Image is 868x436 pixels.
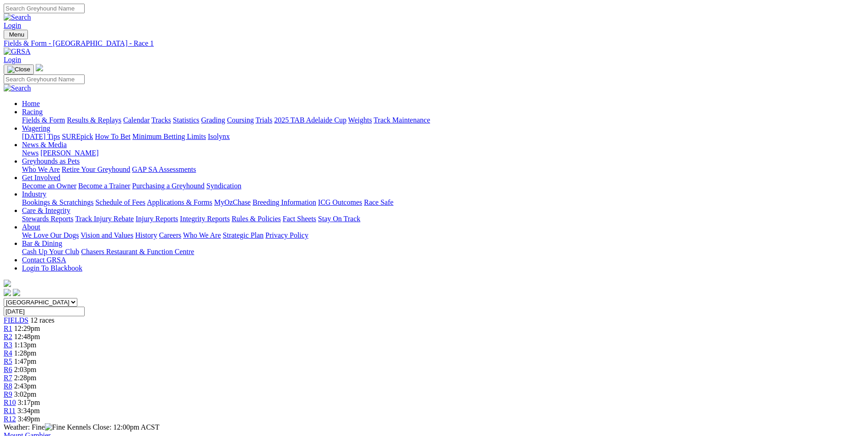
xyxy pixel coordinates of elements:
[4,13,31,21] img: Search
[22,100,40,107] a: Home
[227,116,254,124] a: Coursing
[4,74,85,84] input: Search
[67,423,159,431] span: Kennels Close: 12:00pm ACST
[206,182,241,190] a: Syndication
[7,66,30,73] img: Close
[4,423,67,431] span: Weather: Fine
[4,30,28,39] button: Toggle navigation
[135,231,157,239] a: History
[22,190,46,198] a: Industry
[4,390,12,398] a: R9
[4,333,12,340] a: R2
[318,198,362,206] a: ICG Outcomes
[4,289,11,296] img: facebook.svg
[22,223,40,231] a: About
[22,133,864,141] div: Wagering
[22,182,864,190] div: Get Involved
[135,215,178,223] a: Injury Reports
[265,231,308,239] a: Privacy Policy
[22,174,60,181] a: Get Involved
[4,21,21,29] a: Login
[22,165,60,173] a: Who We Are
[364,198,393,206] a: Race Safe
[14,366,37,373] span: 2:03pm
[22,248,864,256] div: Bar & Dining
[132,165,196,173] a: GAP SA Assessments
[4,307,85,316] input: Select date
[147,198,212,206] a: Applications & Forms
[14,333,40,340] span: 12:48pm
[4,341,12,349] a: R3
[17,407,40,415] span: 3:34pm
[14,390,37,398] span: 3:02pm
[22,248,79,255] a: Cash Up Your Club
[18,415,40,423] span: 3:49pm
[9,31,24,38] span: Menu
[22,182,76,190] a: Become an Owner
[75,215,134,223] a: Track Injury Rebate
[22,215,864,223] div: Care & Integrity
[40,149,98,157] a: [PERSON_NAME]
[4,357,12,365] a: R5
[22,124,50,132] a: Wagering
[22,116,864,124] div: Racing
[22,116,65,124] a: Fields & Form
[214,198,251,206] a: MyOzChase
[208,133,230,140] a: Isolynx
[4,316,28,324] a: FIELDS
[4,4,85,13] input: Search
[4,415,16,423] a: R12
[232,215,281,223] a: Rules & Policies
[4,382,12,390] a: R8
[95,133,131,140] a: How To Bet
[81,231,133,239] a: Vision and Values
[4,374,12,382] a: R7
[4,349,12,357] a: R4
[22,239,62,247] a: Bar & Dining
[14,349,37,357] span: 1:28pm
[201,116,225,124] a: Grading
[4,324,12,332] a: R1
[22,133,60,140] a: [DATE] Tips
[22,108,43,116] a: Racing
[14,324,40,332] span: 12:29pm
[132,182,205,190] a: Purchasing a Greyhound
[22,149,864,157] div: News & Media
[132,133,206,140] a: Minimum Betting Limits
[4,48,31,56] img: GRSA
[151,116,171,124] a: Tracks
[4,407,16,415] a: R11
[22,198,864,207] div: Industry
[4,399,16,406] a: R10
[14,382,37,390] span: 2:43pm
[4,280,11,287] img: logo-grsa-white.png
[4,64,34,74] button: Toggle navigation
[22,141,67,149] a: News & Media
[4,84,31,92] img: Search
[14,341,37,349] span: 1:13pm
[22,264,82,272] a: Login To Blackbook
[123,116,150,124] a: Calendar
[173,116,199,124] a: Statistics
[14,357,37,365] span: 1:47pm
[22,149,38,157] a: News
[67,116,121,124] a: Results & Replays
[4,39,864,48] a: Fields & Form - [GEOGRAPHIC_DATA] - Race 1
[159,231,181,239] a: Careers
[318,215,360,223] a: Stay On Track
[4,366,12,373] span: R6
[22,215,73,223] a: Stewards Reports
